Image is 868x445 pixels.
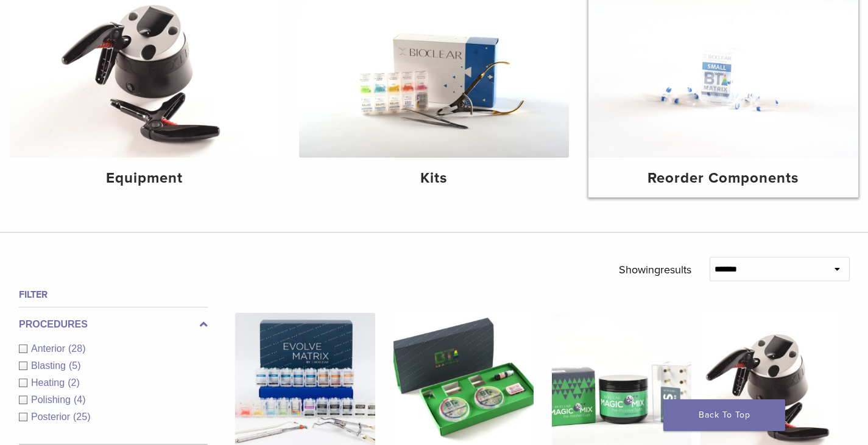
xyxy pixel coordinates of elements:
span: (2) [68,377,80,388]
span: Heating [31,377,68,388]
span: (4) [74,394,86,405]
span: Posterior [31,412,73,422]
h4: Kits [309,167,559,189]
label: Procedures [19,317,208,332]
span: Blasting [31,360,69,371]
a: Back To Top [663,399,785,431]
h4: Filter [19,287,208,302]
span: Polishing [31,394,74,405]
span: (5) [69,360,81,371]
span: (25) [73,412,90,422]
span: (28) [68,343,85,354]
p: Showing results [619,257,691,282]
span: Anterior [31,343,68,354]
h4: Equipment [19,167,270,189]
h4: Reorder Components [598,167,849,189]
